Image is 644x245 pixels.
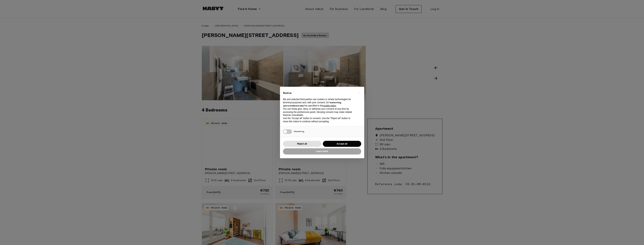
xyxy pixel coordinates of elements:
p: Use the “Accept all” button to consent. Use the “Reject all” button or close this notice to conti... [283,117,355,123]
button: Learn more [283,148,361,155]
h2: Notice [283,91,355,95]
p: We and selected third parties use cookies or similar technologies for technical purposes and, wit... [283,98,355,107]
button: Close this notice [356,90,362,96]
strong: “marketing (personalized ads)” [283,101,341,107]
button: Accept all [323,141,361,147]
p: You can freely give, deny, or withdraw your consent at any time by accessing the preferences pane... [283,107,355,117]
button: Reject all [283,141,321,147]
a: cookie policy [323,104,336,107]
span: Marketing [294,130,304,133]
span: × [359,90,360,95]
